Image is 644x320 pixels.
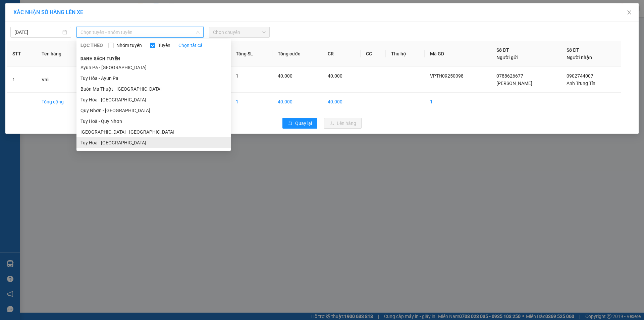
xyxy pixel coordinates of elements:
span: Số ĐT [567,47,579,53]
li: Buôn Ma Thuột - [GEOGRAPHIC_DATA] [76,84,231,94]
span: Danh sách tuyến [76,56,124,62]
span: Nhóm tuyến [114,42,145,49]
li: Tuy Hòa - [GEOGRAPHIC_DATA] [76,94,231,105]
span: Quay lại [295,120,312,127]
button: uploadLên hàng [324,118,362,129]
span: [PERSON_NAME] [496,81,532,86]
span: 0788626677 [496,73,523,79]
th: CC [361,41,386,67]
th: Tổng cước [272,41,322,67]
span: close [627,10,632,15]
span: Anh Trung Tín [567,81,595,86]
button: Close [620,3,639,22]
span: down [196,30,200,34]
span: Chọn tuyến - nhóm tuyến [80,27,200,37]
th: Thu hộ [386,41,425,67]
li: [GEOGRAPHIC_DATA] - [GEOGRAPHIC_DATA] [76,127,231,137]
span: Người gửi [496,55,518,60]
li: VP VP [GEOGRAPHIC_DATA] [3,29,46,51]
span: Số ĐT [496,47,509,53]
th: CR [322,41,361,67]
span: 0902744007 [567,73,593,79]
td: 1 [230,93,272,111]
th: STT [7,41,36,67]
td: 40.000 [272,93,322,111]
li: Ayun Pa - [GEOGRAPHIC_DATA] [76,62,231,73]
li: VP VP Buôn Ma Thuột [46,29,89,43]
a: Chọn tất cả [178,42,203,49]
li: BB Limousine [3,3,97,16]
td: Tổng cộng [36,93,86,111]
li: Tuy Hòa - Ayun Pa [76,73,231,84]
span: LỌC THEO [80,42,103,49]
td: 40.000 [322,93,361,111]
span: XÁC NHẬN SỐ HÀNG LÊN XE [13,9,83,15]
td: Vali [36,67,86,93]
span: environment [46,45,51,49]
li: Tuy Hoà - [GEOGRAPHIC_DATA] [76,137,231,148]
th: Tổng SL [230,41,272,67]
th: Tên hàng [36,41,86,67]
span: Chọn chuyến [213,27,266,37]
button: rollbackQuay lại [282,118,317,129]
span: 1 [236,73,238,79]
li: Tuy Hoà - Quy Nhơn [76,116,231,127]
span: 40.000 [328,73,342,79]
span: Tuyến [155,42,173,49]
td: 1 [7,67,36,93]
li: Quy Nhơn - [GEOGRAPHIC_DATA] [76,105,231,116]
td: 1 [425,93,491,111]
input: 13/09/2025 [14,29,61,36]
th: Mã GD [425,41,491,67]
span: Người nhận [567,55,592,60]
span: 40.000 [278,73,292,79]
span: rollback [288,121,292,126]
span: VPTH09250098 [430,73,464,79]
